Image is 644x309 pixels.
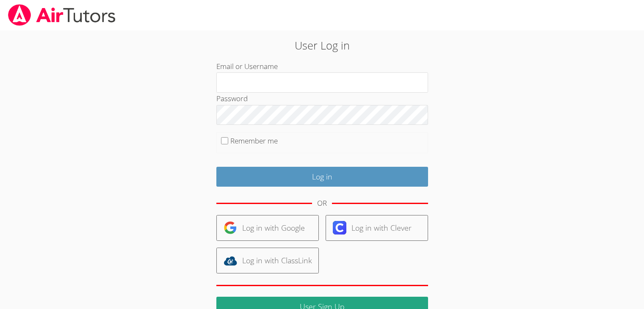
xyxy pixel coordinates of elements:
img: google-logo-50288ca7cdecda66e5e0955fdab243c47b7ad437acaf1139b6f446037453330a.svg [224,221,237,235]
a: Log in with ClassLink [216,248,319,273]
img: airtutors_banner-c4298cdbf04f3fff15de1276eac7730deb9818008684d7c2e4769d2f7ddbe033.png [7,4,116,26]
div: OR [317,197,327,210]
img: classlink-logo-d6bb404cc1216ec64c9a2012d9dc4662098be43eaf13dc465df04b49fa7ab582.svg [224,254,237,268]
label: Remember me [230,136,278,146]
label: Email or Username [216,61,278,71]
a: Log in with Google [216,215,319,241]
input: Log in [216,167,428,187]
a: Log in with Clever [326,215,428,241]
label: Password [216,94,248,103]
img: clever-logo-6eab21bc6e7a338710f1a6ff85c0baf02591cd810cc4098c63d3a4b26e2feb20.svg [333,221,346,235]
h2: User Log in [148,37,496,53]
